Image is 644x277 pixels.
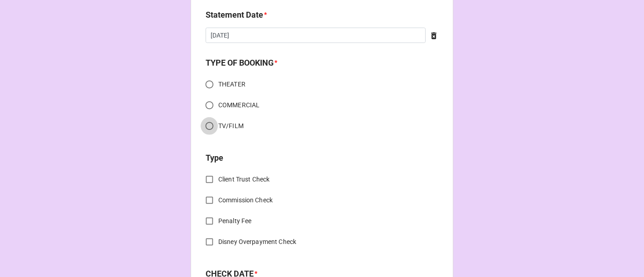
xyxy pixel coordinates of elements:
[218,80,245,89] span: THEATER
[218,121,244,131] span: TV/FILM
[218,216,251,226] span: Penalty Fee
[218,100,260,110] span: COMMERCIAL
[218,175,269,184] span: Client Trust Check
[218,196,273,205] span: Commission Check
[206,57,274,69] label: TYPE OF BOOKING
[206,28,426,43] input: Date
[206,152,223,164] label: Type
[218,237,296,247] span: Disney Overpayment Check
[206,9,263,21] label: Statement Date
